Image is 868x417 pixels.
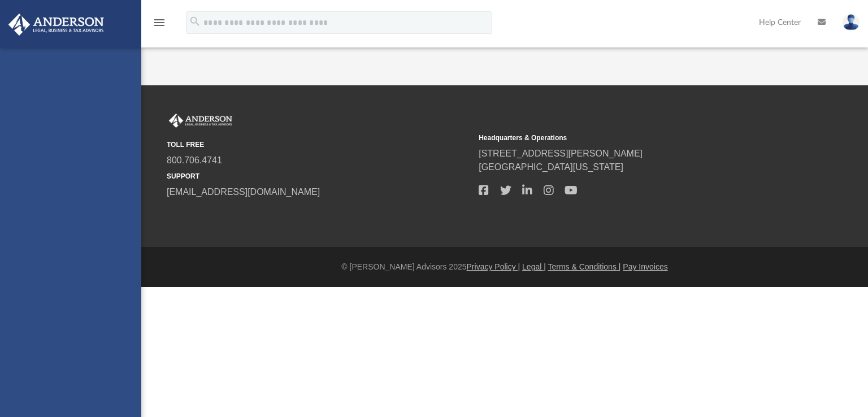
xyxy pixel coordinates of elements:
[522,262,546,271] a: Legal |
[141,261,868,273] div: © [PERSON_NAME] Advisors 2025
[167,187,320,197] a: [EMAIL_ADDRESS][DOMAIN_NAME]
[479,149,643,158] a: [STREET_ADDRESS][PERSON_NAME]
[167,114,235,128] img: Anderson Advisors Platinum Portal
[153,21,166,29] a: menu
[153,16,166,29] i: menu
[189,15,201,28] i: search
[843,14,860,31] img: User Pic
[479,133,783,143] small: Headquarters & Operations
[548,262,621,271] a: Terms & Conditions |
[167,171,471,181] small: SUPPORT
[5,14,107,36] img: Anderson Advisors Platinum Portal
[167,155,222,165] a: 800.706.4741
[623,262,667,271] a: Pay Invoices
[479,162,623,172] a: [GEOGRAPHIC_DATA][US_STATE]
[467,262,520,271] a: Privacy Policy |
[167,140,471,150] small: TOLL FREE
